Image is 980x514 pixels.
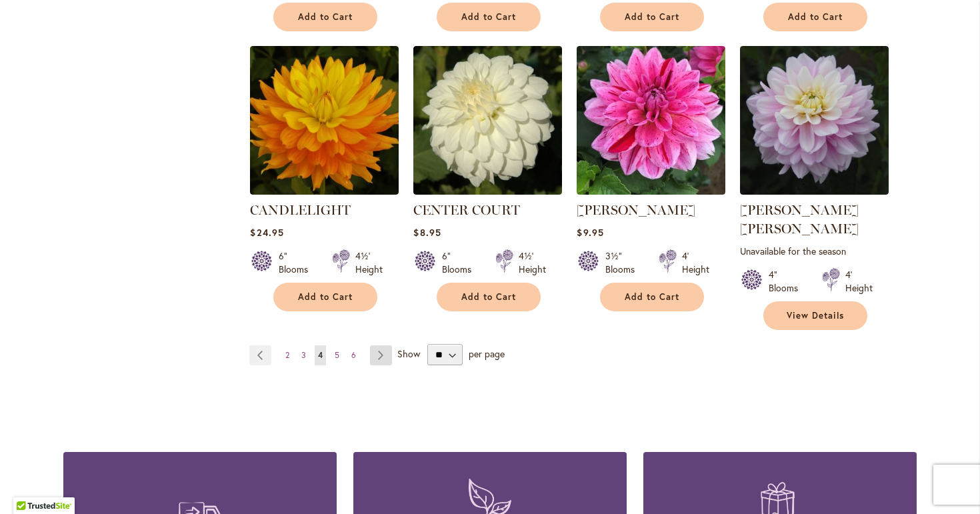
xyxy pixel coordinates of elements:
[335,350,339,360] span: 5
[282,345,293,365] a: 2
[331,345,343,365] a: 5
[250,46,399,195] img: CANDLELIGHT
[682,249,709,276] div: 4' Height
[461,11,516,23] span: Add to Cart
[461,291,516,303] span: Add to Cart
[577,185,725,197] a: CHA CHING
[285,350,289,360] span: 2
[845,268,873,295] div: 4' Height
[442,249,479,276] div: 6" Blooms
[740,245,889,257] p: Unavailable for the season
[437,3,541,31] button: Add to Cart
[413,46,562,195] img: CENTER COURT
[769,268,806,295] div: 4" Blooms
[10,467,47,504] iframe: Launch Accessibility Center
[519,249,546,276] div: 4½' Height
[298,291,353,303] span: Add to Cart
[605,249,643,276] div: 3½" Blooms
[273,283,377,311] button: Add to Cart
[763,3,867,31] button: Add to Cart
[298,345,309,365] a: 3
[600,3,704,31] button: Add to Cart
[787,310,844,321] span: View Details
[348,345,359,365] a: 6
[577,202,695,218] a: [PERSON_NAME]
[301,350,306,360] span: 3
[625,11,679,23] span: Add to Cart
[279,249,316,276] div: 6" Blooms
[413,202,520,218] a: CENTER COURT
[469,347,505,360] span: per page
[625,291,679,303] span: Add to Cart
[298,11,353,23] span: Add to Cart
[763,301,867,330] a: View Details
[437,283,541,311] button: Add to Cart
[318,350,323,360] span: 4
[397,347,420,360] span: Show
[413,226,441,239] span: $8.95
[250,185,399,197] a: CANDLELIGHT
[788,11,843,23] span: Add to Cart
[413,185,562,197] a: CENTER COURT
[740,185,889,197] a: Charlotte Mae
[250,226,283,239] span: $24.95
[577,46,725,195] img: CHA CHING
[273,3,377,31] button: Add to Cart
[740,202,859,237] a: [PERSON_NAME] [PERSON_NAME]
[250,202,351,218] a: CANDLELIGHT
[600,283,704,311] button: Add to Cart
[351,350,356,360] span: 6
[740,46,889,195] img: Charlotte Mae
[355,249,383,276] div: 4½' Height
[577,226,603,239] span: $9.95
